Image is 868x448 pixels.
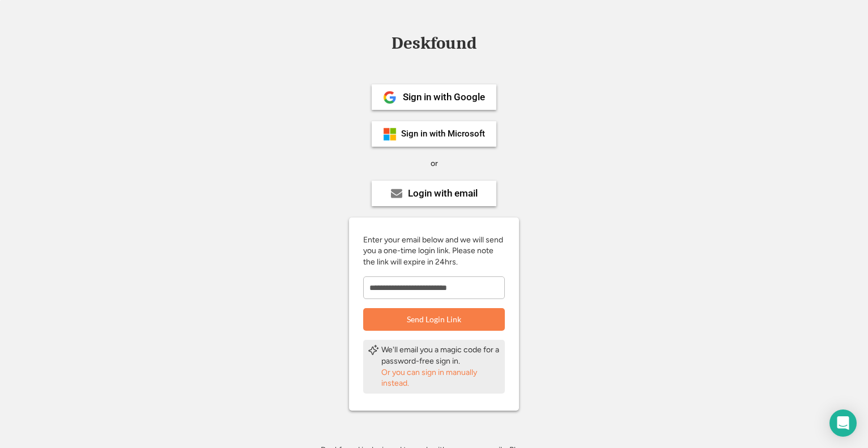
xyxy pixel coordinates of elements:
div: We'll email you a magic code for a password-free sign in. [381,344,500,366]
div: Sign in with Microsoft [401,130,485,138]
button: Send Login Link [363,308,505,331]
div: Open Intercom Messenger [829,409,857,437]
div: or [431,158,438,169]
div: Sign in with Google [403,92,485,102]
img: 1024px-Google__G__Logo.svg.png [383,91,397,104]
img: ms-symbollockup_mssymbol_19.png [383,127,397,141]
div: Enter your email below and we will send you a one-time login link. Please note the link will expi... [363,234,505,268]
div: Deskfound [386,35,482,52]
div: Or you can sign in manually instead. [381,367,500,389]
div: Login with email [408,189,478,198]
